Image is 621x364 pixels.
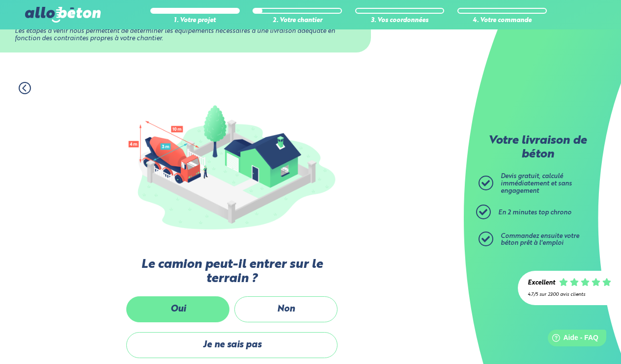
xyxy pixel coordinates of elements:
[534,326,610,353] iframe: Help widget launcher
[124,258,340,286] label: Le camion peut-il entrer sur le terrain ?
[253,17,342,25] div: 2. Votre chantier
[15,28,356,42] div: Les étapes à venir nous permettent de déterminer les équipements nécessaires à une livraison adéq...
[234,296,338,322] label: Non
[126,296,229,322] label: Oui
[355,17,445,25] div: 3. Vos coordonnées
[150,17,240,25] div: 1. Votre projet
[457,17,547,25] div: 4. Votre commande
[126,332,338,358] label: Je ne sais pas
[25,7,101,23] img: allobéton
